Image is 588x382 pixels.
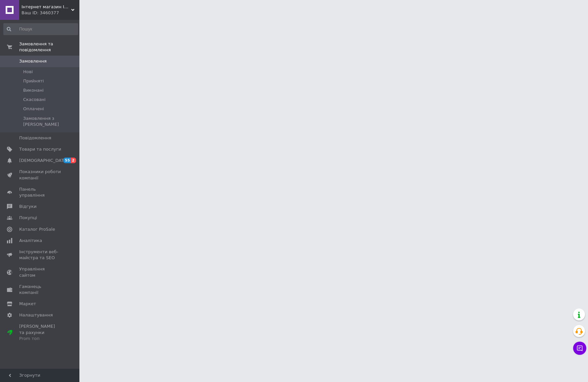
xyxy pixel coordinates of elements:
[23,106,44,112] span: Оплачені
[19,41,79,53] span: Замовлення та повідомлення
[19,266,61,278] span: Управління сайтом
[23,116,77,127] span: Замовлення з [PERSON_NAME]
[19,238,42,244] span: Аналітика
[71,158,76,163] span: 2
[19,336,61,342] div: Prom топ
[573,342,586,355] button: Чат з покупцем
[23,97,46,103] span: Скасовані
[19,169,61,181] span: Показники роботи компанії
[19,158,68,164] span: [DEMOGRAPHIC_DATA]
[22,4,71,10] span: Інтернет магазин IQ Rapid
[19,204,36,210] span: Відгуки
[19,312,53,318] span: Налаштування
[19,186,61,198] span: Панель управління
[23,87,44,93] span: Виконані
[19,323,61,342] span: [PERSON_NAME] та рахунки
[63,158,71,163] span: 55
[19,226,55,232] span: Каталог ProSale
[19,284,61,296] span: Гаманець компанії
[19,301,36,307] span: Маркет
[23,78,44,84] span: Прийняті
[22,10,79,16] div: Ваш ID: 3460377
[3,23,78,35] input: Пошук
[19,146,61,152] span: Товари та послуги
[19,215,37,221] span: Покупці
[19,58,47,64] span: Замовлення
[19,249,61,261] span: Інструменти веб-майстра та SEO
[19,135,51,141] span: Повідомлення
[23,69,33,75] span: Нові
